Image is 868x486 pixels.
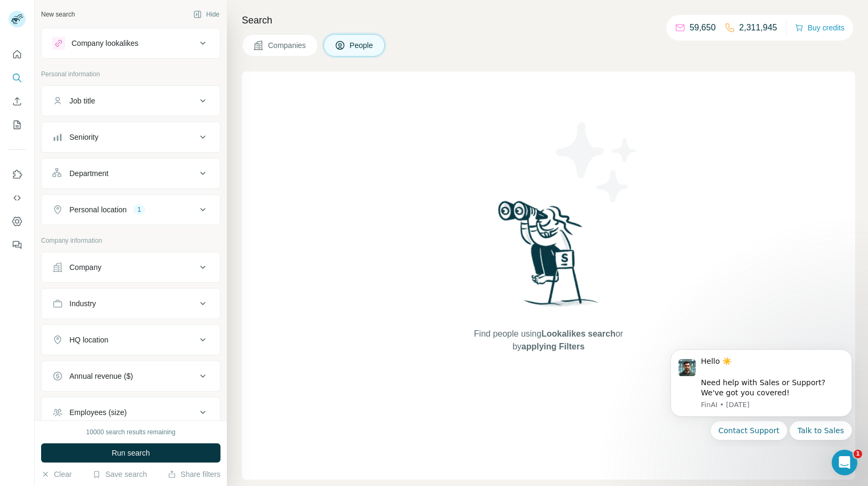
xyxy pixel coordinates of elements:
span: People [350,40,374,51]
button: Feedback [9,235,26,254]
div: Seniority [69,132,98,142]
div: Employees (size) [69,407,127,418]
span: applying Filters [522,342,585,351]
button: HQ location [42,327,220,353]
button: Search [9,68,26,87]
img: Surfe Illustration - Woman searching with binoculars [493,198,604,317]
span: 1 [854,450,862,458]
div: 1 [133,205,145,214]
div: 10000 search results remaining [86,427,175,437]
button: Department [42,161,220,186]
button: Annual revenue ($) [42,363,220,389]
button: Dashboard [9,212,26,231]
span: Find people using or by [463,328,634,353]
span: Companies [268,40,307,51]
button: Use Surfe API [9,188,26,208]
span: Run search [112,448,150,458]
p: 59,650 [690,21,716,34]
div: Annual revenue ($) [69,371,133,381]
button: Personal location1 [42,197,220,222]
button: Company lookalikes [42,30,220,56]
button: Seniority [42,124,220,150]
span: Lookalikes search [541,329,616,338]
div: Department [69,168,108,179]
div: Job title [69,95,95,106]
button: Save search [92,469,147,480]
iframe: Intercom live chat [832,450,857,475]
div: Personal location [69,204,127,215]
button: Run search [41,443,220,463]
button: Company [42,254,220,280]
p: 2,311,945 [739,21,777,34]
button: Share filters [168,469,220,480]
iframe: Intercom notifications message [654,340,868,447]
button: Job title [42,88,220,114]
p: Personal information [41,69,220,79]
p: Company information [41,236,220,245]
button: My lists [9,115,26,134]
button: Quick start [9,45,26,64]
div: Industry [69,298,96,309]
img: Surfe Illustration - Stars [549,114,645,210]
button: Buy credits [795,20,845,35]
button: Clear [41,469,72,480]
button: Enrich CSV [9,92,26,111]
h4: Search [242,13,855,28]
div: HQ location [69,334,108,345]
button: Employees (size) [42,400,220,425]
div: Company lookalikes [72,38,138,49]
button: Use Surfe on LinkedIn [9,165,26,184]
button: Industry [42,291,220,316]
div: Company [69,262,101,273]
button: Hide [186,6,227,22]
div: New search [41,10,75,19]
